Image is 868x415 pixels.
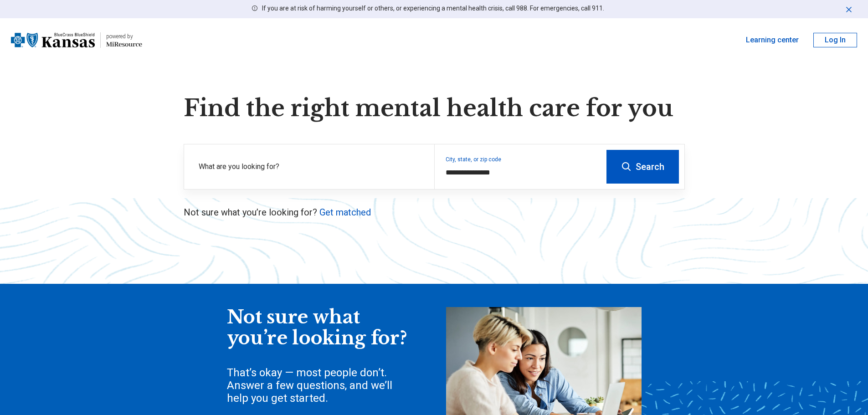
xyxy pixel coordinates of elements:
div: That’s okay — most people don’t. Answer a few questions, and we’ll help you get started. [227,366,409,405]
button: Search [606,150,679,184]
img: Blue Cross Blue Shield Kansas [11,29,95,51]
p: If you are at risk of harming yourself or others, or experiencing a mental health crisis, call 98... [262,4,604,13]
p: Not sure what you’re looking for? [184,206,685,219]
div: Not sure what you’re looking for? [227,307,409,348]
a: Get matched [319,207,371,218]
button: Dismiss [844,4,853,15]
label: What are you looking for? [199,161,423,172]
h1: Find the right mental health care for you [184,95,685,122]
button: Log In [813,33,857,47]
div: powered by [106,32,142,41]
a: Learning center [746,35,799,46]
a: Blue Cross Blue Shield Kansaspowered by [11,29,142,51]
